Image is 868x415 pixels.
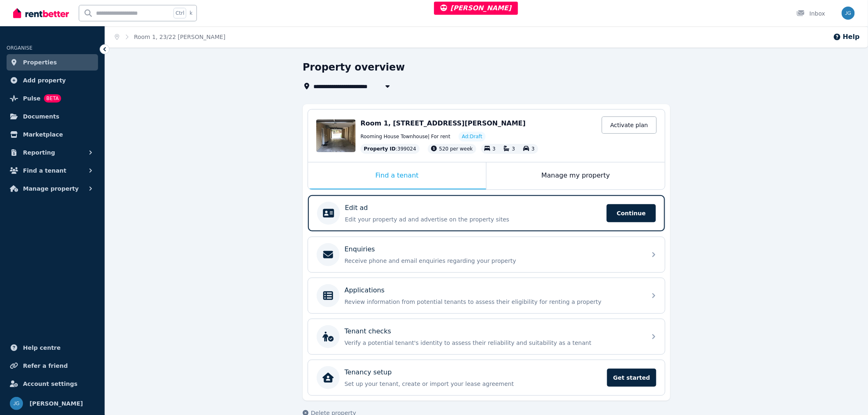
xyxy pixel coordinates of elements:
[361,133,450,140] span: Rooming House Townhouse | For rent
[7,180,98,197] button: Manage property
[308,195,665,231] a: Edit adEdit your property ad and advertise on the property sitesContinue
[345,380,602,388] p: Set up your tenant, create or import your lease agreement
[345,244,375,254] p: Enquiries
[23,93,41,103] span: Pulse
[23,379,78,389] span: Account settings
[7,54,98,71] a: Properties
[7,45,32,51] span: ORGANISE
[23,166,66,176] span: Find a tenant
[7,376,98,392] a: Account settings
[308,278,665,313] a: ApplicationsReview information from potential tenants to assess their eligibility for renting a p...
[7,162,98,179] button: Find a tenant
[134,34,226,40] a: Room 1, 23/22 [PERSON_NAME]
[345,285,385,295] p: Applications
[345,215,602,223] p: Edit your property ad and advertise on the property sites
[833,32,860,42] button: Help
[44,94,61,103] span: BETA
[607,369,656,387] span: Get started
[308,237,665,272] a: EnquiriesReceive phone and email enquiries regarding your property
[361,144,420,154] div: : 399024
[364,146,396,152] span: Property ID
[345,257,642,265] p: Receive phone and email enquiries regarding your property
[23,130,63,139] span: Marketplace
[7,340,98,356] a: Help centre
[23,361,68,371] span: Refer a friend
[23,75,66,85] span: Add property
[190,10,192,16] span: k
[23,112,59,121] span: Documents
[602,116,657,134] a: Activate plan
[303,61,405,74] h1: Property overview
[7,358,98,374] a: Refer a friend
[607,204,656,222] span: Continue
[487,162,665,189] div: Manage my property
[345,326,391,336] p: Tenant checks
[7,72,98,89] a: Add property
[23,184,79,194] span: Manage property
[23,148,55,157] span: Reporting
[30,399,83,408] span: [PERSON_NAME]
[105,26,235,48] nav: Breadcrumb
[174,8,186,18] span: Ctrl
[532,146,535,152] span: 3
[842,7,855,20] img: Jeremy Goldschmidt
[345,339,642,347] p: Verify a potential tenant's identity to assess their reliability and suitability as a tenant
[7,126,98,143] a: Marketplace
[441,4,512,12] span: [PERSON_NAME]
[23,57,57,67] span: Properties
[345,203,368,213] p: Edit ad
[512,146,515,152] span: 3
[345,298,642,306] p: Review information from potential tenants to assess their eligibility for renting a property
[797,9,825,18] div: Inbox
[308,319,665,354] a: Tenant checksVerify a potential tenant's identity to assess their reliability and suitability as ...
[308,162,486,189] div: Find a tenant
[493,146,496,152] span: 3
[13,7,69,19] img: RentBetter
[7,90,98,107] a: PulseBETA
[7,108,98,125] a: Documents
[462,133,482,140] span: Ad: Draft
[23,343,61,353] span: Help centre
[439,146,473,152] span: 520 per week
[10,397,23,410] img: Jeremy Goldschmidt
[361,119,526,127] span: Room 1, [STREET_ADDRESS][PERSON_NAME]
[345,367,392,377] p: Tenancy setup
[7,144,98,161] button: Reporting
